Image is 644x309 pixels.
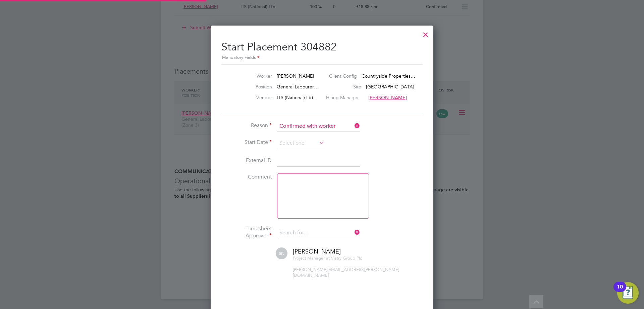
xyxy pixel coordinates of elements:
span: Project Manager at [293,255,330,261]
h2: Start Placement 304882 [221,35,423,62]
label: Vendor [235,94,272,101]
div: Mandatory Fields [221,54,423,62]
label: Reason [221,122,272,129]
label: Worker [235,73,272,79]
button: Open Resource Center, 10 new notifications [617,282,639,304]
span: [GEOGRAPHIC_DATA] [366,84,414,90]
label: External ID [221,157,272,164]
span: [PERSON_NAME] [277,73,314,79]
span: [PERSON_NAME] [368,94,407,101]
span: Vistry Group Plc [331,255,362,261]
span: SN [276,247,287,259]
div: 10 [617,287,623,296]
span: [PERSON_NAME][EMAIL_ADDRESS][PERSON_NAME][DOMAIN_NAME] [293,267,399,278]
label: Client Config [329,73,357,79]
span: Countryside Properties… [362,73,415,79]
input: Search for... [277,228,360,238]
input: Select one [277,121,360,131]
label: Comment [221,173,272,181]
input: Select one [277,138,325,148]
label: Site [334,84,361,90]
label: Start Date [221,139,272,146]
span: ITS (National) Ltd. [277,94,315,101]
label: Timesheet Approver [221,225,272,239]
span: [PERSON_NAME] [293,247,341,255]
span: General Labourer… [277,84,319,90]
label: Position [235,84,272,90]
label: Hiring Manager [326,94,364,101]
